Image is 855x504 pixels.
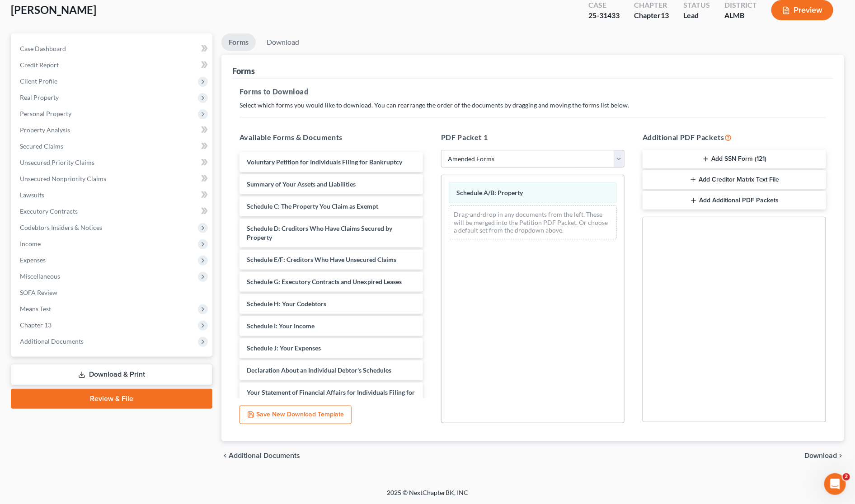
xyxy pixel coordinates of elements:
[20,224,102,231] span: Codebtors Insiders & Notices
[13,122,212,138] a: Property Analysis
[643,150,826,169] button: Add SSN Form (121)
[20,45,66,52] span: Case Dashboard
[240,86,826,97] h5: Forms to Download
[221,452,300,459] a: chevron_left Additional Documents
[643,191,826,210] button: Add Additional PDF Packets
[20,61,59,69] span: Credit Report
[247,322,315,330] span: Schedule I: Your Income
[232,65,255,76] div: Forms
[240,132,423,143] h5: Available Forms & Documents
[13,187,212,203] a: Lawsuits
[20,321,52,329] span: Chapter 13
[20,93,59,101] span: Real Property
[247,224,392,241] span: Schedule D: Creditors Who Have Claims Secured by Property
[13,154,212,171] a: Unsecured Priority Claims
[643,132,826,143] h5: Additional PDF Packets
[247,300,326,308] span: Schedule H: Your Codebtors
[843,473,850,481] span: 2
[20,256,46,264] span: Expenses
[634,10,669,21] div: Chapter
[240,406,352,425] button: Save New Download Template
[20,272,60,280] span: Miscellaneous
[20,77,57,85] span: Client Profile
[661,11,669,19] span: 13
[683,10,710,21] div: Lead
[20,191,44,199] span: Lawsuits
[643,170,826,189] button: Add Creditor Matrix Text File
[247,180,356,188] span: Summary of Your Assets and Liabilities
[13,203,212,219] a: Executory Contracts
[221,452,229,459] i: chevron_left
[13,171,212,187] a: Unsecured Nonpriority Claims
[13,285,212,301] a: SOFA Review
[247,158,402,166] span: Voluntary Petition for Individuals Filing for Bankruptcy
[20,207,78,215] span: Executory Contracts
[247,388,415,405] span: Your Statement of Financial Affairs for Individuals Filing for Bankruptcy
[456,189,523,196] span: Schedule A/B: Property
[20,110,71,117] span: Personal Property
[804,452,844,459] button: Download chevron_right
[247,278,402,285] span: Schedule G: Executory Contracts and Unexpired Leases
[20,240,41,247] span: Income
[20,289,57,296] span: SOFA Review
[20,159,94,166] span: Unsecured Priority Claims
[247,202,378,210] span: Schedule C: The Property You Claim as Exempt
[11,364,212,385] a: Download & Print
[441,132,625,143] h5: PDF Packet 1
[13,41,212,57] a: Case Dashboard
[11,389,212,409] a: Review & File
[247,344,321,352] span: Schedule J: Your Expenses
[229,452,300,459] span: Additional Documents
[221,33,256,51] a: Forms
[13,138,212,154] a: Secured Claims
[259,33,306,51] a: Download
[724,10,757,21] div: ALMB
[247,256,396,263] span: Schedule E/F: Creditors Who Have Unsecured Claims
[11,3,96,16] span: [PERSON_NAME]
[247,366,391,374] span: Declaration About an Individual Debtor's Schedules
[20,142,63,150] span: Secured Claims
[20,305,51,313] span: Means Test
[20,175,106,182] span: Unsecured Nonpriority Claims
[13,57,212,73] a: Credit Report
[20,337,84,345] span: Additional Documents
[837,452,844,459] i: chevron_right
[824,473,846,495] iframe: Intercom live chat
[20,126,70,134] span: Property Analysis
[449,205,617,239] div: Drag-and-drop in any documents from the left. These will be merged into the Petition PDF Packet. ...
[588,10,620,21] div: 25-31433
[240,101,826,110] p: Select which forms you would like to download. You can rearrange the order of the documents by dr...
[804,452,837,459] span: Download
